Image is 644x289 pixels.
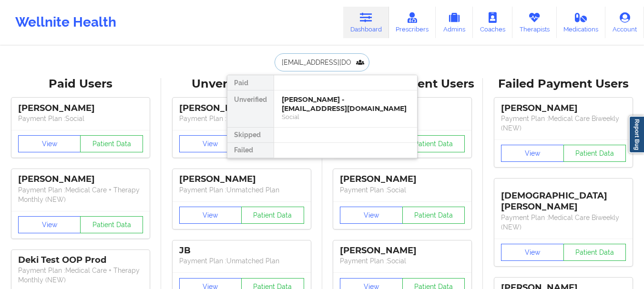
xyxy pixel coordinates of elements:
[179,207,242,224] button: View
[340,185,465,195] p: Payment Plan : Social
[179,103,304,114] div: [PERSON_NAME]
[227,143,274,158] div: Failed
[490,77,637,91] div: Failed Payment Users
[436,7,473,38] a: Admins
[563,145,626,162] button: Patient Data
[179,135,242,152] button: View
[18,266,143,285] p: Payment Plan : Medical Care + Therapy Monthly (NEW)
[389,7,436,38] a: Prescribers
[340,256,465,266] p: Payment Plan : Social
[629,116,644,153] a: Report Bug
[282,95,409,113] div: [PERSON_NAME] - [EMAIL_ADDRESS][DOMAIN_NAME]
[557,7,606,38] a: Medications
[179,185,304,195] p: Payment Plan : Unmatched Plan
[340,174,465,185] div: [PERSON_NAME]
[563,244,626,261] button: Patient Data
[18,174,143,185] div: [PERSON_NAME]
[179,174,304,185] div: [PERSON_NAME]
[18,216,81,233] button: View
[343,7,389,38] a: Dashboard
[340,207,403,224] button: View
[501,145,564,162] button: View
[179,256,304,266] p: Payment Plan : Unmatched Plan
[512,7,557,38] a: Therapists
[227,75,274,90] div: Paid
[501,183,626,212] div: [DEMOGRAPHIC_DATA][PERSON_NAME]
[227,128,274,143] div: Skipped
[7,77,154,91] div: Paid Users
[402,207,465,224] button: Patient Data
[501,213,626,232] p: Payment Plan : Medical Care Biweekly (NEW)
[18,114,143,123] p: Payment Plan : Social
[18,135,81,152] button: View
[501,103,626,114] div: [PERSON_NAME]
[80,135,143,152] button: Patient Data
[18,103,143,114] div: [PERSON_NAME]
[282,113,409,121] div: Social
[501,244,564,261] button: View
[168,77,316,91] div: Unverified Users
[473,7,512,38] a: Coaches
[179,245,304,256] div: JB
[241,207,304,224] button: Patient Data
[402,135,465,152] button: Patient Data
[179,114,304,123] p: Payment Plan : Unmatched Plan
[501,114,626,133] p: Payment Plan : Medical Care Biweekly (NEW)
[18,255,143,266] div: Deki Test OOP Prod
[80,216,143,233] button: Patient Data
[227,90,274,128] div: Unverified
[340,245,465,256] div: [PERSON_NAME]
[605,7,644,38] a: Account
[18,185,143,204] p: Payment Plan : Medical Care + Therapy Monthly (NEW)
